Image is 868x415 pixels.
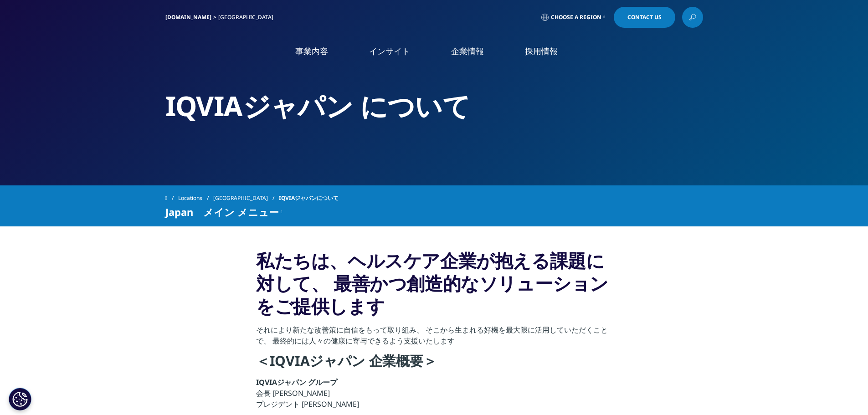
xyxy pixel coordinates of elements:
[256,377,612,415] p: 会長 [PERSON_NAME] プレジデント [PERSON_NAME]
[9,388,31,410] button: Cookie 設定
[256,377,337,387] strong: IQVIAジャパン グループ
[525,46,558,57] a: 採用情報
[165,89,703,123] h2: IQVIAジャパン について
[369,46,410,57] a: インサイト
[614,7,675,28] a: Contact Us
[451,46,484,57] a: 企業情報
[627,15,662,20] span: Contact Us
[242,32,703,75] nav: Primary
[279,190,339,206] span: IQVIAジャパンについて
[218,14,277,21] div: [GEOGRAPHIC_DATA]
[165,206,279,217] span: Japan メイン メニュー
[213,190,279,206] a: [GEOGRAPHIC_DATA]
[295,46,328,57] a: 事業内容
[178,190,213,206] a: Locations
[551,14,601,21] span: Choose a Region
[256,324,612,352] p: それにより新たな改善策に自信をもって取り組み、 そこから生まれる好機を最大限に活用していただくことで、 最終的には人々の健康に寄与できるよう支援いたします
[256,352,612,377] h4: ＜IQVIAジャパン 企業概要＞
[256,249,612,324] h3: 私たちは、ヘルスケア企業が抱える課題に対して、 最善かつ創造的なソリューションをご提供します
[165,13,211,21] a: [DOMAIN_NAME]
